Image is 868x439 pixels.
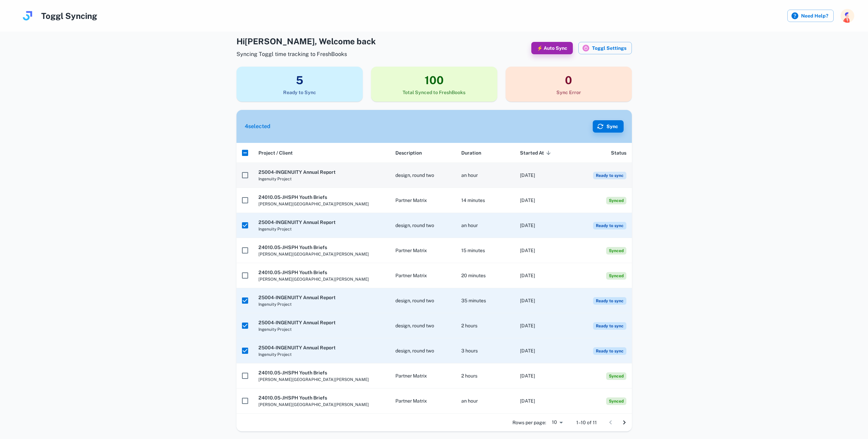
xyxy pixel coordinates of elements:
td: design, round two [390,213,456,238]
h6: 24010.05-JHSPH Youth Briefs [258,369,384,376]
span: Synced [606,197,626,204]
h3: 5 [236,72,363,89]
td: an hour [456,389,514,414]
td: 15 minutes [456,238,514,263]
td: 14 minutes [456,188,514,213]
h6: Sync Error [506,89,632,96]
span: Synced [606,372,626,380]
p: Rows per page: [512,419,546,426]
img: logo.svg [21,9,34,23]
td: [DATE] [514,188,573,213]
span: Synced [606,247,626,255]
button: Go to next page [617,416,631,429]
td: Partner Matrix [390,363,456,389]
td: Partner Matrix [390,263,456,288]
span: Ready to sync [593,297,626,305]
td: 20 minutes [456,263,514,288]
h4: Toggl Syncing [41,10,97,22]
span: [PERSON_NAME][GEOGRAPHIC_DATA][PERSON_NAME] [258,402,384,408]
span: Ingenuity Project [258,326,384,333]
td: [DATE] [514,213,573,238]
td: Partner Matrix [390,188,456,213]
td: Partner Matrix [390,238,456,263]
td: an hour [456,163,514,188]
td: [DATE] [514,163,573,188]
td: [DATE] [514,263,573,288]
h6: 25004-INGENUITY Annual Report [258,168,384,176]
span: [PERSON_NAME][GEOGRAPHIC_DATA][PERSON_NAME] [258,276,384,282]
h3: 0 [506,72,632,89]
td: an hour [456,213,514,238]
span: [PERSON_NAME][GEOGRAPHIC_DATA][PERSON_NAME] [258,201,384,207]
td: [DATE] [514,238,573,263]
span: Ready to sync [593,347,626,355]
td: 2 hours [456,313,514,338]
h6: 25004-INGENUITY Annual Report [258,218,384,226]
td: [DATE] [514,338,573,363]
label: Need Help? [787,10,834,22]
h6: 25004-INGENUITY Annual Report [258,344,384,351]
span: Status [611,149,626,157]
span: Description [395,149,422,157]
span: [PERSON_NAME][GEOGRAPHIC_DATA][PERSON_NAME] [258,251,384,257]
button: ⚡ Auto Sync [531,42,573,54]
h6: Total Synced to FreshBooks [371,89,497,96]
td: [DATE] [514,313,573,338]
h6: Ready to Sync [236,89,363,96]
span: Project / Client [258,149,293,157]
td: 35 minutes [456,288,514,313]
h6: 25004-INGENUITY Annual Report [258,319,384,326]
td: design, round two [390,313,456,338]
span: Ingenuity Project [258,176,384,182]
h4: Hi [PERSON_NAME] , Welcome back [236,35,376,47]
h6: 25004-INGENUITY Annual Report [258,294,384,301]
div: scrollable content [236,143,632,414]
span: Synced [606,397,626,405]
td: [DATE] [514,389,573,414]
td: [DATE] [514,363,573,389]
h6: 24010.05-JHSPH Youth Briefs [258,269,384,276]
span: Syncing Toggl time tracking to FreshBooks [236,50,376,58]
span: Ingenuity Project [258,226,384,232]
span: Started At [520,149,553,157]
h3: 100 [371,72,497,89]
h6: 24010.05-JHSPH Youth Briefs [258,394,384,402]
td: [DATE] [514,288,573,313]
p: 1–10 of 11 [576,419,597,426]
button: Toggl iconToggl Settings [578,42,632,54]
td: design, round two [390,338,456,363]
div: 10 [549,417,565,427]
span: Duration [461,149,481,157]
span: Synced [606,272,626,280]
span: Ingenuity Project [258,301,384,307]
button: Sync [593,120,624,133]
span: Ingenuity Project [258,351,384,358]
img: photoURL [841,9,854,23]
td: 2 hours [456,363,514,389]
span: [PERSON_NAME][GEOGRAPHIC_DATA][PERSON_NAME] [258,376,384,383]
h6: 24010.05-JHSPH Youth Briefs [258,193,384,201]
span: Ready to sync [593,322,626,330]
span: Ready to sync [593,172,626,179]
td: design, round two [390,163,456,188]
img: Toggl icon [582,45,589,52]
td: design, round two [390,288,456,313]
div: 4 selected [245,122,270,131]
td: 3 hours [456,338,514,363]
h6: 24010.05-JHSPH Youth Briefs [258,244,384,251]
span: Ready to sync [593,222,626,229]
td: Partner Matrix [390,389,456,414]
